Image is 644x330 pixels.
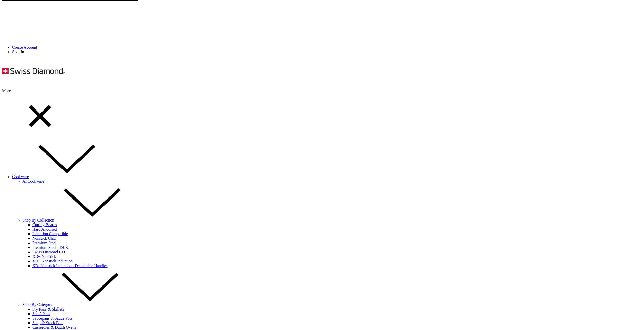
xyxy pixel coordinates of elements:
a: Premium Steel [32,241,56,245]
a: Casseroles & Dutch Ovens [32,325,76,329]
a: Premium Steel - DLX [32,245,68,250]
a: Nonstick Clad [32,236,56,240]
a: Hard Anodised [32,227,57,231]
img: Free Shipping On Every Order [2,58,65,83]
a: Sign In [12,50,24,54]
a: XD+Nonstick Induction +Detachable Handles [32,263,108,268]
a: Induction Compatible [32,232,68,236]
a: Cookware [22,179,44,183]
a: Soup & Stock Pots [32,321,63,325]
a: Cookware [12,174,105,179]
a: Shop By Collection [22,218,130,222]
span: All [22,179,27,183]
a: Swiss Diamond HD [32,250,65,254]
a: Sauté Pans [32,312,50,316]
span: More [2,89,11,93]
a: Cutting Boards [32,223,57,227]
a: XD+ Nonstick Induction [32,259,73,263]
a: Fry Pans & Skillets [32,307,64,311]
a: Saucepans & Sauce Pots [32,316,72,320]
a: Create Account [12,45,37,49]
a: XD+ Nonstick [32,254,56,259]
a: Shop By Category [22,302,128,307]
